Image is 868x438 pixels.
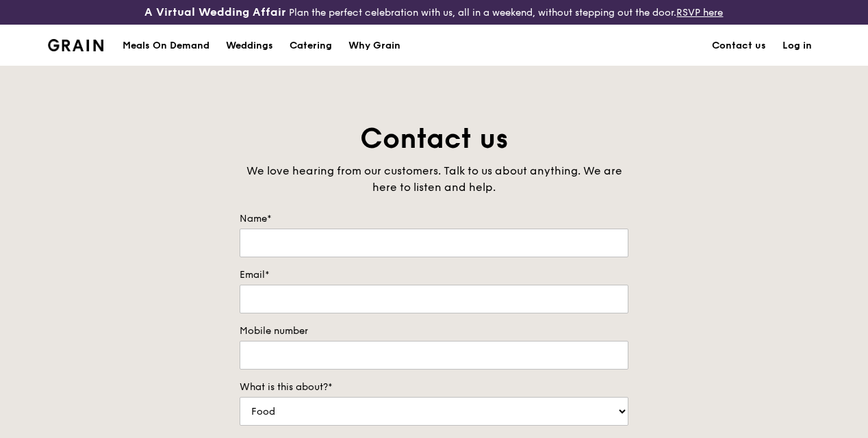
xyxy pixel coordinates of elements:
[704,25,774,66] a: Contact us
[144,5,286,19] h3: A Virtual Wedding Affair
[144,5,723,19] div: Plan the perfect celebration with us, all in a weekend, without stepping out the door.
[281,25,340,66] a: Catering
[123,25,209,66] div: Meals On Demand
[348,25,400,66] div: Why Grain
[48,39,103,51] img: Grain
[340,25,409,66] a: Why Grain
[240,120,628,157] h1: Contact us
[290,25,332,66] div: Catering
[226,25,273,66] div: Weddings
[240,381,628,394] label: What is this about?*
[240,268,628,282] label: Email*
[240,212,628,226] label: Name*
[240,324,628,338] label: Mobile number
[676,7,723,18] a: RSVP here
[774,25,820,66] a: Log in
[218,25,281,66] a: Weddings
[240,163,628,196] div: We love hearing from our customers. Talk to us about anything. We are here to listen and help.
[48,24,103,65] a: GrainGrain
